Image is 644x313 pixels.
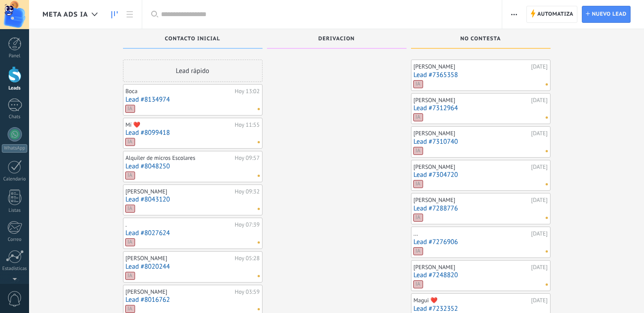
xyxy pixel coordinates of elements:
div: [PERSON_NAME] [414,197,529,204]
div: Hoy 13:02 [235,88,260,95]
div: [PERSON_NAME] [414,130,529,137]
div: [PERSON_NAME] [414,63,529,70]
div: Estadísticas [2,266,28,272]
div: [PERSON_NAME] [414,264,529,271]
span: No hay nada asignado [546,217,548,219]
span: Derivacion [318,36,355,42]
div: Hoy 03:59 [235,288,260,296]
span: No hay nada asignado [258,175,260,177]
a: Lead #8043120 [126,196,260,203]
div: Hoy 11:55 [235,121,260,129]
span: Contacto inicial [165,36,220,42]
span: IA [125,138,135,146]
span: No hay nada asignado [546,283,548,286]
span: No Contesta [460,36,501,42]
div: Alquiler de micros Escolares [126,154,233,162]
a: Lead #7312964 [414,104,548,112]
div: Boca [126,88,233,95]
a: Lead #8099418 [126,129,260,137]
a: Lead #8027624 [126,229,260,237]
span: IA [125,272,135,280]
span: No hay nada asignado [258,208,260,210]
span: No hay nada asignado [546,116,548,119]
div: [PERSON_NAME] [126,188,233,195]
div: Chats [2,114,28,120]
div: Leads [2,86,28,91]
a: Lead #8020244 [126,263,260,270]
span: No hay nada asignado [546,250,548,253]
a: Lead #7232352 [414,305,548,313]
div: [DATE] [531,197,548,204]
div: [PERSON_NAME] [414,97,529,104]
div: [PERSON_NAME] [126,255,233,262]
span: IA [413,214,423,222]
span: IA [125,205,135,213]
a: Lead #7310740 [414,138,548,146]
div: [PERSON_NAME] [126,288,233,296]
div: [DATE] [531,97,548,104]
span: No hay nada asignado [546,83,548,86]
div: [DATE] [531,163,548,171]
span: No hay nada asignado [258,141,260,143]
div: [DATE] [531,230,548,237]
div: Contacto inicial [127,36,258,43]
span: No hay nada asignado [258,275,260,277]
div: Mí ❤️ [126,121,233,129]
a: Lead #7288776 [414,205,548,212]
span: IA [125,105,135,113]
a: Lead #8134974 [126,96,260,103]
div: ... [414,230,529,237]
span: No hay nada asignado [546,183,548,185]
span: IA [413,113,423,121]
div: Hoy 05:28 [235,255,260,262]
div: No Contesta [415,36,546,43]
a: Lead #8016762 [126,296,260,304]
span: IA [413,80,423,88]
a: Lead #7304720 [414,171,548,179]
span: No hay nada asignado [258,241,260,244]
a: Lead #8048250 [126,163,260,170]
div: Derivacion [271,36,402,43]
div: Magui ❤️ [414,297,529,304]
div: WhatsApp [2,144,27,153]
div: . [126,221,233,228]
span: IA [413,247,423,255]
div: [DATE] [531,63,548,70]
div: [PERSON_NAME] [414,163,529,171]
div: Hoy 07:39 [235,221,260,228]
div: Calendario [2,176,28,182]
span: IA [125,172,135,180]
div: Correo [2,237,28,243]
a: Lead #7276906 [414,238,548,246]
span: No hay nada asignado [258,108,260,110]
span: IA [413,180,423,188]
div: Hoy 09:57 [235,154,260,162]
a: Lead #7248820 [414,271,548,279]
a: Nuevo lead [582,6,631,23]
div: [DATE] [531,264,548,271]
div: [DATE] [531,297,548,304]
span: IA [413,280,423,288]
span: No hay nada asignado [258,308,260,310]
div: Panel [2,53,28,59]
a: Automatiza [526,6,577,23]
span: IA [125,238,135,246]
a: Lead #7365358 [414,71,548,79]
span: Meta Ads IA [42,10,88,19]
span: Nuevo lead [592,6,627,22]
span: IA [125,305,135,313]
span: No hay nada asignado [546,150,548,152]
div: Hoy 09:32 [235,188,260,195]
div: Lead rápido [123,60,263,82]
span: Automatiza [537,6,573,22]
span: IA [413,147,423,155]
div: [DATE] [531,130,548,137]
div: Listas [2,208,28,214]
